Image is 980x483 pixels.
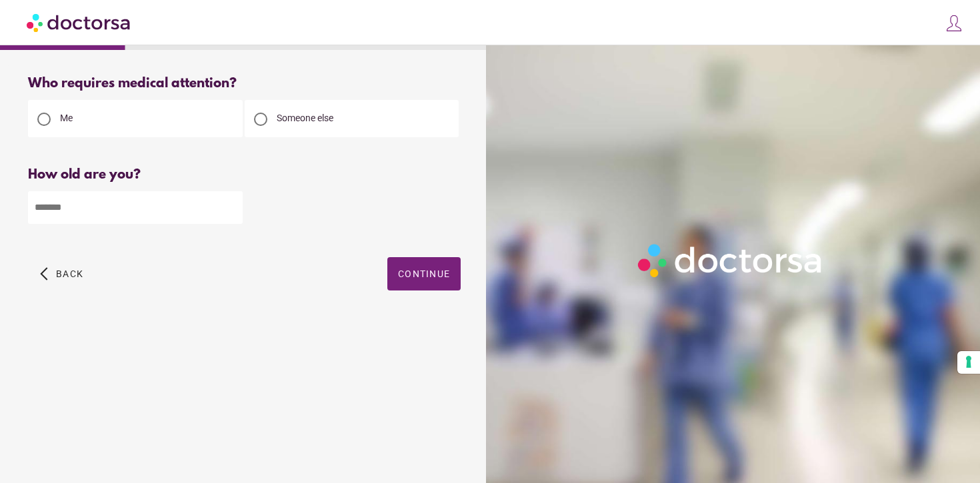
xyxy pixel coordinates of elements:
[27,7,132,37] img: Doctorsa.com
[945,14,963,33] img: icons8-customer-100.png
[398,268,450,279] span: Continue
[633,239,829,282] img: Logo-Doctorsa-trans-White-partial-flat.png
[35,257,89,290] button: arrow_back_ios Back
[56,268,83,279] span: Back
[387,257,461,290] button: Continue
[60,113,73,123] span: Me
[957,351,980,374] button: Your consent preferences for tracking technologies
[277,113,333,123] span: Someone else
[28,167,461,183] div: How old are you?
[28,76,461,91] div: Who requires medical attention?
